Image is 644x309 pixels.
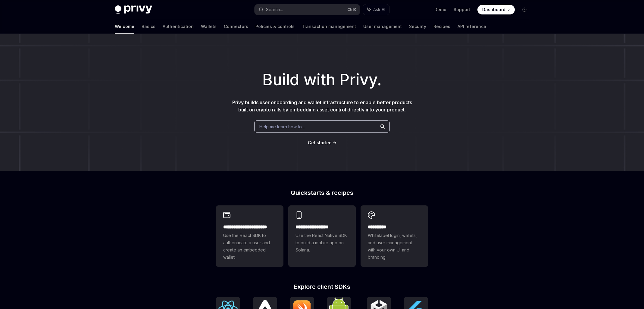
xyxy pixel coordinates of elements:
img: dark logo [115,5,152,14]
span: Get started [308,140,332,145]
a: Security [409,19,426,34]
a: Wallets [201,19,217,34]
h1: Build with Privy. [10,68,634,92]
a: Basics [142,19,155,34]
a: Dashboard [477,5,515,14]
a: API reference [458,19,486,34]
span: Ctrl K [347,7,356,12]
span: Dashboard [482,7,505,13]
a: Connectors [224,19,248,34]
a: Support [454,7,470,13]
span: Privy builds user onboarding and wallet infrastructure to enable better products built on crypto ... [232,99,412,113]
h2: Explore client SDKs [216,284,428,290]
a: Demo [434,7,446,13]
span: Ask AI [373,7,385,13]
a: Authentication [163,19,194,34]
span: Help me learn how to… [259,123,305,130]
button: Search...CtrlK [255,4,360,15]
a: Recipes [433,19,450,34]
button: Toggle dark mode [520,5,529,14]
h2: Quickstarts & recipes [216,190,428,196]
a: Get started [308,140,332,146]
a: Welcome [115,19,134,34]
div: Search... [266,6,283,13]
a: Policies & controls [255,19,295,34]
span: Whitelabel login, wallets, and user management with your own UI and branding. [368,232,421,261]
span: Use the React Native SDK to build a mobile app on Solana. [295,232,349,254]
button: Ask AI [363,4,389,15]
a: **** **** **** ***Use the React Native SDK to build a mobile app on Solana. [288,205,356,267]
a: Transaction management [302,19,356,34]
a: **** *****Whitelabel login, wallets, and user management with your own UI and branding. [361,205,428,267]
span: Use the React SDK to authenticate a user and create an embedded wallet. [223,232,276,261]
a: User management [363,19,402,34]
